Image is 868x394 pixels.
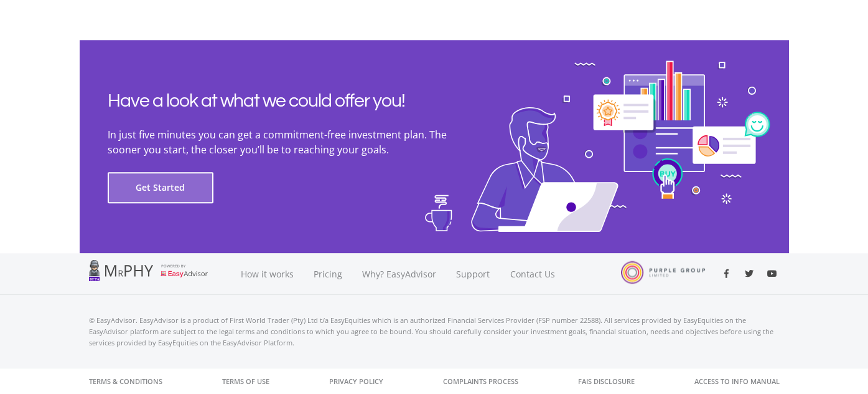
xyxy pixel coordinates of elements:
a: Support [446,253,500,295]
a: Why? EasyAdvisor [352,253,446,295]
h2: Have a look at what we could offer you! [108,90,481,112]
a: Contact Us [500,253,566,295]
p: In just five minutes you can get a commitment-free investment plan. The sooner you start, the clo... [108,127,481,157]
button: Get Started [108,172,213,203]
a: Pricing [304,253,352,295]
a: How it works [231,253,304,295]
p: © EasyAdvisor. EasyAdvisor is a product of First World Trader (Pty) Ltd t/a EasyEquities which is... [89,315,780,348]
